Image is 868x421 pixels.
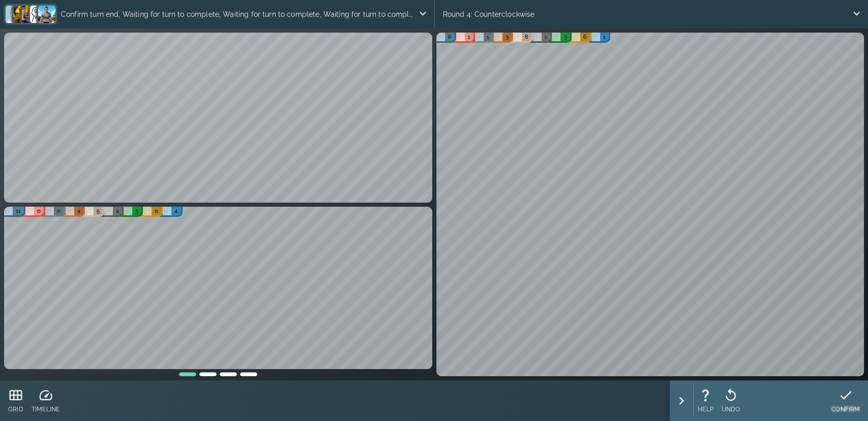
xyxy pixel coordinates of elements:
p: TIMELINE [32,405,59,414]
p: HELP [698,405,713,414]
p: 11 [16,207,21,215]
p: 5 [97,207,100,215]
p: 1 [603,33,606,41]
p: 3 [135,207,138,215]
img: 90486fc592dae9645688f126410224d3.png [30,6,47,23]
p: 1 [487,33,489,41]
p: 3 [505,33,508,41]
p: CONFIRM [831,405,860,414]
img: 100802896443e37bb00d09b3b40e5628.png [14,6,31,23]
p: 8 [525,33,528,41]
p: 6 [583,33,587,41]
p: 4 [77,207,80,215]
p: 0 [57,207,61,215]
p: 4 [116,207,119,215]
p: 4 [174,207,177,215]
p: 0 [37,207,41,215]
p: 0 [155,207,158,215]
div: ; [693,380,694,421]
p: UNDO [722,405,740,414]
p: GRID [8,405,23,414]
img: 27fe5f41d76690b9e274fd96f4d02f98.png [6,6,23,23]
img: a9791aa7379b30831fb32b43151c7d97.png [38,6,55,23]
p: Confirm turn end, Waiting for turn to complete, Waiting for turn to complete, Waiting for turn to... [57,4,418,24]
p: 1 [468,33,470,41]
p: 1 [545,33,547,41]
img: 7ce405b35252b32175a1b01a34a246c5.png [22,6,39,23]
p: 3 [563,33,566,41]
p: 6 [448,33,452,41]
